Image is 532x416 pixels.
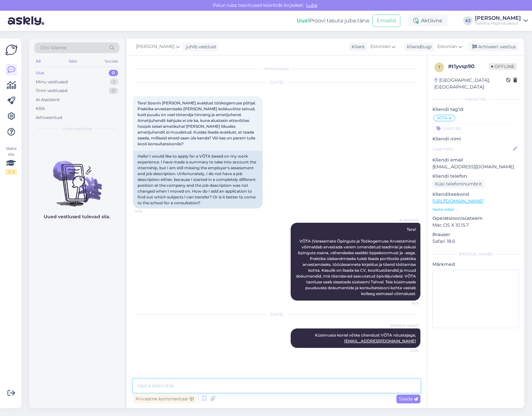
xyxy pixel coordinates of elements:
div: Küsi telefoninumbrit [432,180,485,188]
div: Tiimi vestlused [36,88,67,94]
span: Tere! Soovin [PERSON_NAME] avaldust töökogemuse põhjal. Praktika arvestamiseks [PERSON_NAME] kokk... [138,101,257,146]
a: [URL][DOMAIN_NAME] [432,198,483,204]
div: KJ [463,16,472,25]
img: Askly Logo [5,44,18,56]
div: Vestlus algas [133,66,420,72]
p: Kliendi tag'id [432,106,519,113]
div: Vaata siia [5,146,17,175]
p: [EMAIL_ADDRESS][DOMAIN_NAME] [432,163,519,170]
span: [PERSON_NAME] [136,43,175,50]
p: Safari 18.6 [432,238,519,245]
div: Kõik [36,105,45,112]
div: Klient [349,43,365,50]
a: [EMAIL_ADDRESS][DOMAIN_NAME] [344,339,416,343]
span: Estonian [370,43,390,50]
div: 2 / 3 [5,169,17,175]
div: Arhiveeritud [36,114,62,121]
p: Kliendi nimi [432,136,519,142]
div: Socials [103,57,119,65]
div: Web [67,57,79,65]
span: Estonian [437,43,457,50]
div: Kliendi info [432,96,519,102]
div: Aktiivne [408,15,448,27]
div: # t1yvsp90 [448,63,489,70]
div: Privaatne kommentaar [133,395,196,403]
span: Saada [399,396,418,402]
span: AI Assistent [394,218,418,222]
input: Lisa tag [432,123,519,133]
div: AI Assistent [36,97,60,103]
p: Vaata edasi ... [432,207,519,212]
p: Operatsioonisüsteem [432,215,519,222]
span: Küsimuste korral võtke ühendust VÕTA nõustajaga; [315,333,416,343]
div: [DATE] [133,79,420,85]
span: [PERSON_NAME] [391,323,418,328]
span: Otsi kliente [40,44,66,51]
img: No chats [29,149,125,208]
b: Uus! [297,18,309,24]
p: Mac OS X 10.15.7 [432,222,519,229]
a: [PERSON_NAME]Tallinna Majanduskool [475,16,528,26]
div: Klienditugi [404,43,432,50]
div: [PERSON_NAME] [432,251,519,257]
div: Proovi tasuta juba täna: [297,17,370,25]
p: Klienditeekond [432,191,519,198]
span: 16:16 [394,301,418,306]
div: Arhiveeri vestlus [468,42,518,51]
span: Uued vestlused [62,126,92,132]
button: Emailid [372,15,400,27]
div: [DATE] [133,312,420,317]
div: All [34,57,42,65]
p: Kliendi telefon [432,173,519,180]
p: Uued vestlused tulevad siia. [44,213,110,220]
span: VÕTA [437,116,448,120]
div: 0 [109,70,118,76]
div: [PERSON_NAME] [475,16,521,21]
div: 1 [110,79,118,85]
div: Uus [36,70,44,76]
div: 0 [109,88,118,94]
span: Luba [304,2,319,8]
p: Brauser [432,231,519,238]
span: t [438,65,441,70]
div: juhib vestlust [183,43,216,50]
div: Tallinna Majanduskool [475,21,521,26]
p: Märkmed [432,261,519,268]
span: Offline [489,63,517,70]
span: 14:35 [394,348,418,353]
span: 16:16 [135,209,159,214]
div: Hello! I would like to apply for a VÕTA based on my work experience. I have made a summary to tak... [133,151,263,208]
div: Minu vestlused [36,79,68,85]
input: Lisa nimi [433,145,512,152]
div: [GEOGRAPHIC_DATA], [GEOGRAPHIC_DATA] [434,77,506,90]
p: Kliendi email [432,157,519,163]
